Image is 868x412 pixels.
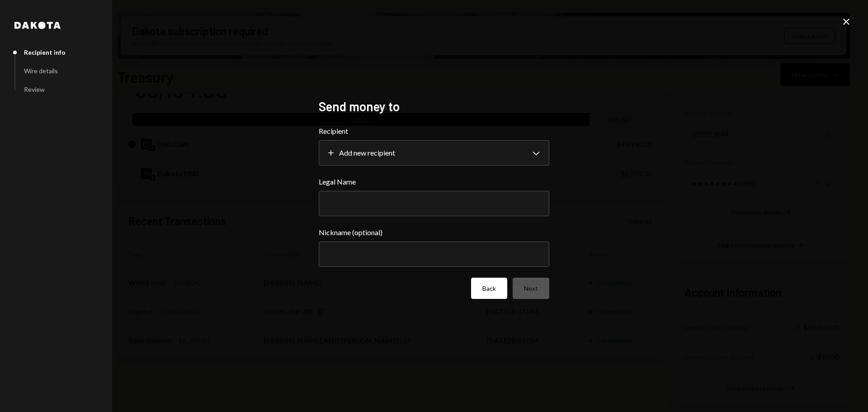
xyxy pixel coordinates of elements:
h2: Send money to [319,98,549,115]
label: Recipient [319,126,549,137]
button: Back [471,278,507,299]
div: Wire details [24,67,58,75]
label: Nickname (optional) [319,227,549,238]
div: Review [24,85,45,93]
button: Recipient [319,140,549,166]
div: Recipient info [24,48,66,56]
label: Legal Name [319,176,549,187]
